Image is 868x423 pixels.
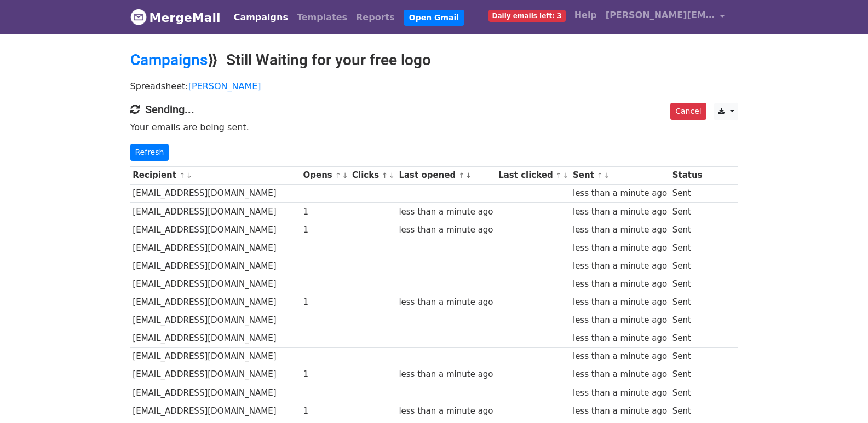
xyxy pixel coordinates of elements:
a: ↓ [563,171,569,179]
a: Templates [292,7,352,28]
div: 1 [303,206,347,218]
td: [EMAIL_ADDRESS][DOMAIN_NAME] [130,239,301,257]
td: [EMAIL_ADDRESS][DOMAIN_NAME] [130,202,301,221]
a: Campaigns [229,7,292,28]
a: Refresh [130,144,169,161]
div: less than a minute ago [573,260,667,273]
a: ↓ [465,171,472,179]
a: ↑ [179,171,185,179]
td: [EMAIL_ADDRESS][DOMAIN_NAME] [130,293,301,311]
th: Recipient [130,166,301,184]
td: Sent [670,239,705,257]
td: [EMAIL_ADDRESS][DOMAIN_NAME] [130,257,301,275]
td: Sent [670,329,705,347]
div: 1 [303,405,347,418]
div: less than a minute ago [573,187,667,200]
td: [EMAIL_ADDRESS][DOMAIN_NAME] [130,402,301,420]
img: MergeMail logo [130,9,147,25]
div: less than a minute ago [573,368,667,381]
a: [PERSON_NAME] [188,81,261,91]
td: Sent [670,221,705,239]
a: ↑ [382,171,388,179]
a: ↑ [597,171,603,179]
td: Sent [670,293,705,311]
div: less than a minute ago [573,350,667,363]
a: ↓ [186,171,192,179]
a: Help [570,4,601,26]
td: [EMAIL_ADDRESS][DOMAIN_NAME] [130,311,301,329]
td: Sent [670,347,705,366]
td: [EMAIL_ADDRESS][DOMAIN_NAME] [130,275,301,293]
td: [EMAIL_ADDRESS][DOMAIN_NAME] [130,329,301,347]
div: less than a minute ago [399,368,493,381]
td: Sent [670,202,705,221]
a: ↑ [335,171,341,179]
div: less than a minute ago [573,405,667,418]
th: Last clicked [496,166,570,184]
a: ↓ [389,171,395,179]
td: [EMAIL_ADDRESS][DOMAIN_NAME] [130,366,301,384]
td: Sent [670,275,705,293]
td: Sent [670,402,705,420]
div: 1 [303,296,347,309]
td: [EMAIL_ADDRESS][DOMAIN_NAME] [130,384,301,402]
div: 1 [303,368,347,381]
a: [PERSON_NAME][EMAIL_ADDRESS][DOMAIN_NAME] [601,4,729,30]
th: Opens [301,166,350,184]
th: Last opened [396,166,496,184]
td: [EMAIL_ADDRESS][DOMAIN_NAME] [130,221,301,239]
div: less than a minute ago [573,206,667,218]
h4: Sending... [130,103,738,116]
div: less than a minute ago [399,296,493,309]
th: Clicks [349,166,396,184]
th: Sent [570,166,670,184]
a: ↑ [556,171,562,179]
div: less than a minute ago [573,224,667,236]
td: Sent [670,311,705,329]
a: Daily emails left: 3 [484,4,570,26]
td: [EMAIL_ADDRESS][DOMAIN_NAME] [130,184,301,202]
a: ↑ [458,171,464,179]
div: less than a minute ago [399,224,493,236]
a: MergeMail [130,6,221,29]
div: less than a minute ago [399,405,493,418]
a: Open Gmail [404,10,464,26]
span: [PERSON_NAME][EMAIL_ADDRESS][DOMAIN_NAME] [606,9,715,22]
a: Campaigns [130,51,208,69]
div: less than a minute ago [399,206,493,218]
div: less than a minute ago [573,332,667,345]
h2: ⟫ Still Waiting for your free logo [130,51,738,69]
td: Sent [670,384,705,402]
td: [EMAIL_ADDRESS][DOMAIN_NAME] [130,347,301,366]
a: ↓ [604,171,610,179]
td: Sent [670,184,705,202]
div: 1 [303,224,347,236]
td: Sent [670,366,705,384]
div: less than a minute ago [573,314,667,327]
p: Your emails are being sent. [130,121,738,133]
a: Cancel [670,103,706,120]
a: ↓ [342,171,348,179]
a: Reports [352,7,399,28]
th: Status [670,166,705,184]
td: Sent [670,257,705,275]
div: less than a minute ago [573,296,667,309]
div: less than a minute ago [573,242,667,254]
p: Spreadsheet: [130,80,738,92]
div: less than a minute ago [573,387,667,399]
div: less than a minute ago [573,278,667,291]
span: Daily emails left: 3 [488,10,566,22]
